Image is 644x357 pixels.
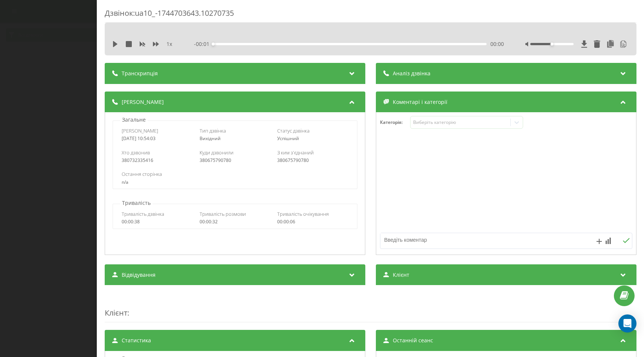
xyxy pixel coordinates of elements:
div: 00:00:38 [122,219,192,224]
span: Статистика [122,337,151,344]
span: Тип дзвінка [199,127,226,134]
div: 380732335416 [122,158,192,163]
span: Тривалість розмови [199,211,246,217]
h4: Категорія : [380,120,410,125]
span: 1 x [166,40,172,48]
span: Вихідний [199,135,220,142]
div: Виберіть категорію [413,119,507,125]
span: Коментарі і категорії [392,98,447,106]
p: Тривалість [120,199,153,207]
span: Куди дзвонили [199,149,233,156]
span: Остання сторінка [122,171,162,177]
span: Тривалість очікування [277,211,329,217]
span: Транскрипція [122,70,158,77]
div: 380675790780 [199,158,270,163]
div: Дзвінок : ua10_-1744703643.10270735 [105,8,636,23]
span: [PERSON_NAME] [122,127,158,134]
div: n/a [122,180,348,185]
div: 00:00:06 [277,219,348,224]
span: - 00:01 [194,40,213,48]
div: 00:00:32 [199,219,270,224]
div: 380675790780 [277,158,348,163]
span: Аналіз дзвінка [392,70,430,77]
span: 00:00 [490,40,504,48]
div: Open Intercom Messenger [618,314,636,333]
span: Клієнт [105,308,127,318]
div: [DATE] 10:54:03 [122,136,192,141]
span: Відвідування [122,271,156,279]
div: Accessibility label [550,43,553,46]
span: [PERSON_NAME] [122,98,164,106]
div: : [105,293,636,322]
div: Accessibility label [212,43,215,46]
span: Тривалість дзвінка [122,211,164,217]
span: Клієнт [392,271,409,279]
span: З ким з'єднаний [277,149,314,156]
span: Хто дзвонив [122,149,150,156]
span: Останній сеанс [392,337,433,344]
span: Успішний [277,135,299,142]
p: Загальне [120,116,148,124]
span: Статус дзвінка [277,127,310,134]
